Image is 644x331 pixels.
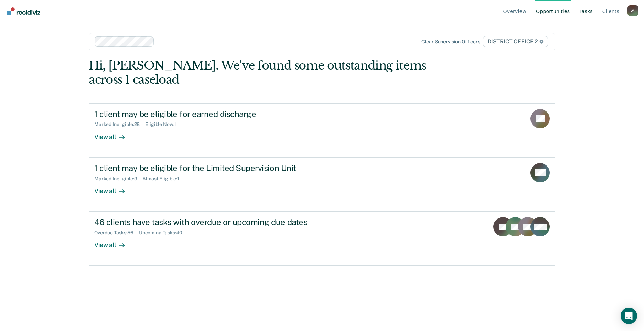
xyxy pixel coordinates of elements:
[94,176,142,182] div: Marked Ineligible : 9
[94,127,133,141] div: View all
[627,5,638,16] button: Profile dropdown button
[421,39,480,45] div: Clear supervision officers
[142,176,185,182] div: Almost Eligible : 1
[483,36,548,47] span: DISTRICT OFFICE 2
[94,236,133,249] div: View all
[627,5,638,16] div: W J
[94,109,336,119] div: 1 client may be eligible for earned discharge
[139,230,188,236] div: Upcoming Tasks : 40
[89,58,462,87] div: Hi, [PERSON_NAME]. We’ve found some outstanding items across 1 caseload
[7,7,40,15] img: Recidiviz
[89,158,555,212] a: 1 client may be eligible for the Limited Supervision UnitMarked Ineligible:9Almost Eligible:1View...
[89,212,555,266] a: 46 clients have tasks with overdue or upcoming due datesOverdue Tasks:56Upcoming Tasks:40View all
[145,121,182,127] div: Eligible Now : 1
[94,121,145,127] div: Marked Ineligible : 28
[94,181,133,195] div: View all
[621,308,637,324] div: Open Intercom Messenger
[94,163,336,173] div: 1 client may be eligible for the Limited Supervision Unit
[89,103,555,158] a: 1 client may be eligible for earned dischargeMarked Ineligible:28Eligible Now:1View all
[94,217,336,227] div: 46 clients have tasks with overdue or upcoming due dates
[94,230,139,236] div: Overdue Tasks : 56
